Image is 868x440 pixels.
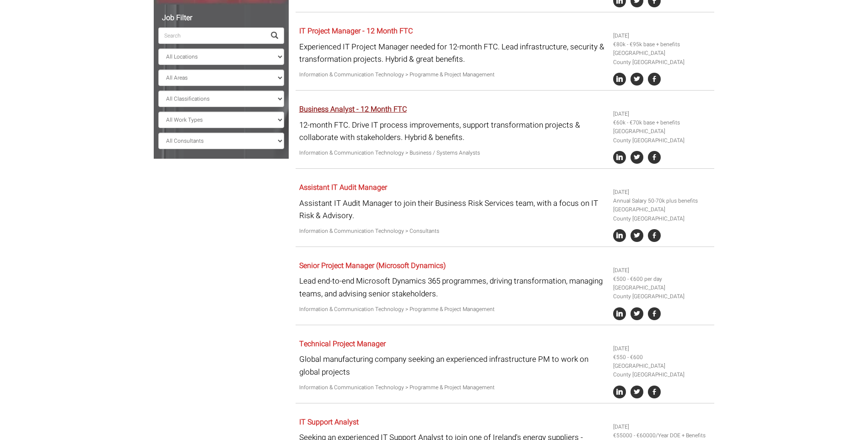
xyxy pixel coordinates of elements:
p: Experienced IT Project Manager needed for 12-month FTC. Lead infrastructure, security & transform... [299,41,606,65]
li: [GEOGRAPHIC_DATA] County [GEOGRAPHIC_DATA] [613,284,711,301]
li: [DATE] [613,344,711,353]
li: [DATE] [613,266,711,275]
p: Information & Communication Technology > Programme & Project Management [299,70,606,79]
li: [GEOGRAPHIC_DATA] County [GEOGRAPHIC_DATA] [613,49,711,66]
h5: Job Filter [158,14,284,22]
li: Annual Salary 50-70k plus benefits [613,197,711,205]
li: [DATE] [613,188,711,197]
p: Global manufacturing company seeking an experienced infrastructure PM to work on global projects [299,353,606,378]
p: Information & Communication Technology > Programme & Project Management [299,305,606,314]
li: [DATE] [613,423,711,431]
li: €80k - €95k base + benefits [613,40,711,49]
a: Business Analyst - 12 Month FTC [299,104,407,115]
p: 12-month FTC. Drive IT process improvements, support transformation projects & collaborate with s... [299,119,606,144]
li: [DATE] [613,110,711,118]
li: [DATE] [613,32,711,40]
p: Information & Communication Technology > Consultants [299,227,606,236]
p: Information & Communication Technology > Programme & Project Management [299,383,606,392]
p: Assistant IT Audit Manager to join their Business Risk Services team, with a focus on IT Risk & A... [299,197,606,222]
input: Search [158,27,265,44]
p: Information & Communication Technology > Business / Systems Analysts [299,149,606,157]
a: IT Support Analyst [299,417,359,428]
li: [GEOGRAPHIC_DATA] County [GEOGRAPHIC_DATA] [613,362,711,379]
li: €60k - €70k base + benefits [613,118,711,127]
li: [GEOGRAPHIC_DATA] County [GEOGRAPHIC_DATA] [613,205,711,223]
a: Assistant IT Audit Manager [299,182,387,193]
a: Senior Project Manager (Microsoft Dynamics) [299,260,446,271]
a: IT Project Manager - 12 Month FTC [299,26,413,37]
li: €500 - €600 per day [613,275,711,284]
li: [GEOGRAPHIC_DATA] County [GEOGRAPHIC_DATA] [613,127,711,145]
p: Lead end-to-end Microsoft Dynamics 365 programmes, driving transformation, managing teams, and ad... [299,275,606,300]
a: Technical Project Manager [299,338,386,349]
li: €550 - €600 [613,353,711,362]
